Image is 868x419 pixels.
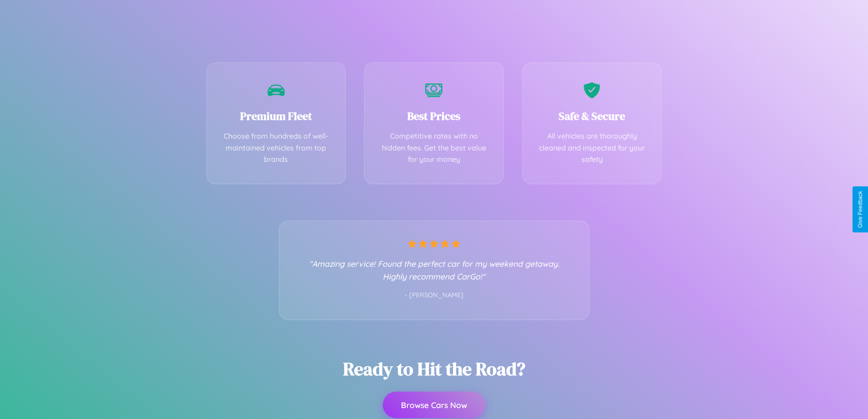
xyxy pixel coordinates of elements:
h3: Best Prices [378,109,490,124]
h3: Premium Fleet [221,109,332,124]
p: Choose from hundreds of well-maintained vehicles from top brands [221,130,332,166]
div: Give Feedback [857,191,863,228]
p: "Amazing service! Found the perfect car for my weekend getaway. Highly recommend CarGo!" [298,257,571,283]
button: Browse Cars Now [383,392,485,418]
h2: Ready to Hit the Road? [343,357,525,381]
p: Competitive rates with no hidden fees. Get the best value for your money [378,130,490,166]
p: All vehicles are thoroughly cleaned and inspected for your safety [536,130,648,166]
p: - [PERSON_NAME] [298,290,571,301]
h3: Safe & Secure [536,109,648,124]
